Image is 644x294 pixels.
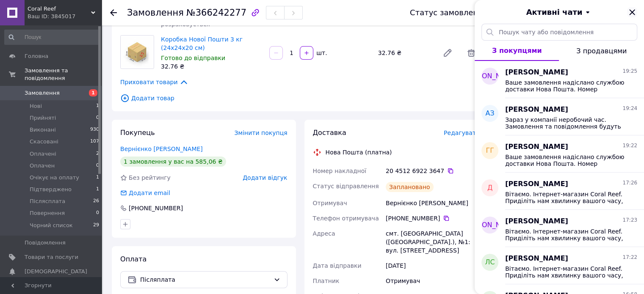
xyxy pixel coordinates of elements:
div: Статус замовлення [410,8,488,17]
div: Повернутися назад [110,8,117,17]
span: Замовлення [127,8,184,18]
span: [PERSON_NAME] [505,68,568,77]
span: ЛС [485,258,495,267]
span: Головна [25,52,48,60]
span: [DEMOGRAPHIC_DATA] [25,268,87,275]
span: [PERSON_NAME] [462,220,518,230]
span: 0 [96,162,99,170]
span: [PERSON_NAME] [505,142,568,152]
span: Отримувач [313,200,347,206]
span: [PERSON_NAME] [505,254,568,264]
button: АЗ[PERSON_NAME]19:24Зараз у компанії неробочий час. Замовлення та повідомлення будуть оброблені з... [475,98,644,135]
button: Д[PERSON_NAME]17:26Вітаємо. Інтернет-магазин Coral Reef. Приділіть нам хвилинку вашого часу, зали... [475,173,644,210]
input: Пошук чату або повідомлення [481,24,637,41]
span: Активні чати [526,7,582,18]
button: З покупцями [475,41,559,61]
span: Повідомлення [25,239,66,247]
span: АЗ [485,109,494,118]
span: З продавцями [576,47,627,55]
button: Закрити [627,7,637,17]
span: Номер накладної [313,168,367,174]
span: Платник [313,278,340,284]
span: [PERSON_NAME] [462,71,518,81]
span: Змінити покупця [235,129,287,136]
button: Активні чати [498,7,620,18]
span: Без рейтингу [129,174,171,181]
span: Приховати товари [120,77,188,87]
input: Пошук [4,30,100,45]
span: 17:23 [622,217,637,224]
span: Зараз у компанії неробочий час. Замовлення та повідомлення будуть оброблені з 09:00 найближчого р... [505,116,625,130]
div: [PHONE_NUMBER] [386,214,480,223]
span: Телефон отримувача [313,215,379,222]
span: Прийняті [30,114,56,122]
span: Товари та послуги [25,253,78,261]
button: ГГ[PERSON_NAME]19:22Ваше замовлення надіслано службою доставки Нова Пошта. Номер накладної - 2045... [475,135,644,173]
span: Оплачені [30,150,56,158]
span: 1 [96,102,99,110]
span: Чорний список [30,222,73,229]
div: Ваш ID: 3845017 [28,13,102,20]
div: [DATE] [384,258,481,273]
a: Коробка Нової Пошти 3 кг (24x24x20 см) [161,36,243,51]
div: 32.76 ₴ [161,62,263,71]
span: Статус відправлення [313,183,379,190]
a: Вернієнко [PERSON_NAME] [120,146,203,152]
div: шт. [314,49,328,57]
div: Нова Пошта (платна) [323,148,394,157]
span: 19:25 [622,68,637,75]
span: 1 [96,186,99,193]
span: 1 [89,89,97,96]
button: З продавцями [559,41,644,61]
div: 1 замовлення у вас на 585,06 ₴ [120,157,226,167]
div: 20 4512 6922 3647 [386,167,480,175]
span: Видалити [463,44,480,61]
span: ГГ [486,146,494,156]
span: Виконані [30,126,56,134]
span: 107 [90,138,99,146]
span: 29 [93,222,99,229]
button: [PERSON_NAME][PERSON_NAME]19:25Ваше замовлення надіслано службою доставки Нова Пошта. Номер накла... [475,61,644,98]
div: Отримувач [384,273,481,289]
span: З покупцями [492,47,542,55]
div: Додати email [119,189,171,197]
span: Вітаємо. Інтернет-магазин Coral Reef. Приділіть нам хвилинку вашого часу, залиште, будь ласка, ві... [505,228,625,242]
div: смт. [GEOGRAPHIC_DATA] ([GEOGRAPHIC_DATA].), №1: вул. [STREET_ADDRESS] [384,226,481,258]
span: Покупець [120,129,155,137]
span: Оплачен [30,162,55,170]
span: Каталог ProSale: розраховується [161,12,212,27]
span: Адреса [313,230,335,237]
span: [PERSON_NAME] [505,217,568,226]
span: 2 [96,150,99,158]
span: Вітаємо. Інтернет-магазин Coral Reef. Приділіть нам хвилинку вашого часу, залиште, будь ласка, ві... [505,191,625,204]
div: Додати email [128,189,171,197]
span: Д [487,183,493,193]
button: ЛС[PERSON_NAME]17:22Вітаємо. Інтернет-магазин Coral Reef. Приділіть нам хвилинку вашого часу, зал... [475,247,644,284]
span: Додати товар [120,93,480,103]
span: Повернення [30,209,65,217]
span: 17:26 [622,179,637,187]
span: Замовлення та повідомлення [25,67,102,82]
span: Ваше замовлення надіслано службою доставки Нова Пошта. Номер накладної - 20451269220920. Дата при... [505,154,625,167]
span: Дата відправки [313,262,362,269]
button: [PERSON_NAME][PERSON_NAME]17:23Вітаємо. Інтернет-магазин Coral Reef. Приділіть нам хвилинку вашог... [475,210,644,247]
img: Коробка Нової Пошти 3 кг (24x24x20 см) [121,36,154,69]
span: 26 [93,198,99,205]
span: Готово до відправки [161,55,225,61]
span: [PERSON_NAME] [505,105,568,115]
span: Підтверджено [30,186,72,193]
div: Вернієнко [PERSON_NAME] [384,195,481,211]
span: Ваше замовлення надіслано службою доставки Нова Пошта. Номер накладної - 20451269223647. Дата при... [505,79,625,93]
span: Післясплата [30,198,65,205]
span: Редагувати [444,129,480,136]
span: 17:22 [622,254,637,261]
div: 32.76 ₴ [375,47,436,59]
span: 0 [96,209,99,217]
span: Очікує на оплату [30,174,79,181]
a: Редагувати [439,44,456,61]
span: 0 [96,114,99,122]
span: Вітаємо. Інтернет-магазин Coral Reef. Приділіть нам хвилинку вашого часу, залиште, будь ласка, ві... [505,265,625,279]
span: 19:22 [622,142,637,149]
span: Скасовані [30,138,58,146]
span: Доставка [313,129,346,137]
